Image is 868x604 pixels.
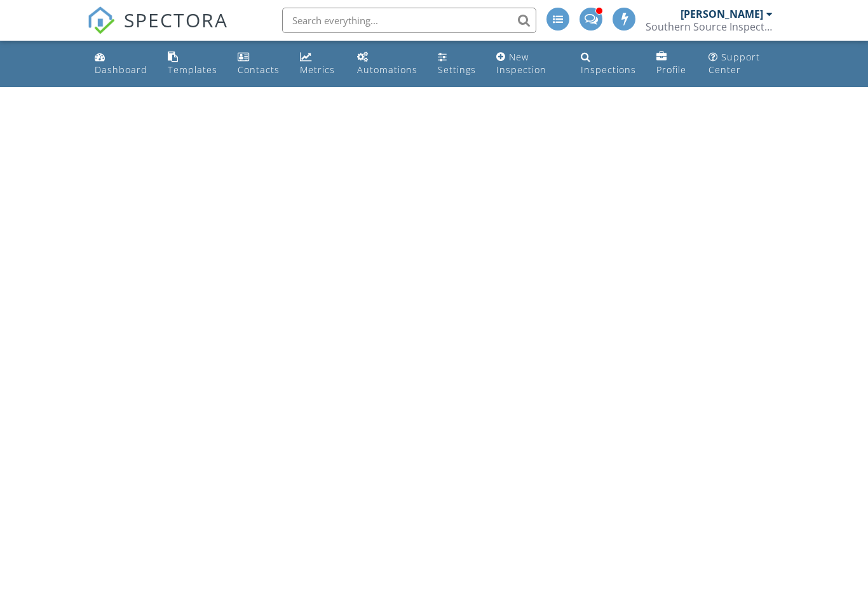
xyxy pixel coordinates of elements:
[90,46,153,82] a: Dashboard
[491,46,566,82] a: New Inspection
[576,46,641,82] a: Inspections
[124,6,228,33] span: SPECTORA
[433,46,481,82] a: Settings
[581,64,636,76] div: Inspections
[651,46,693,82] a: Company Profile
[646,20,773,33] div: Southern Source Inspections
[282,8,536,33] input: Search everything...
[352,46,423,82] a: Automations (Advanced)
[438,64,476,76] div: Settings
[87,6,115,34] img: The Best Home Inspection Software - Spectora
[238,64,280,76] div: Contacts
[709,51,760,76] div: Support Center
[168,64,217,76] div: Templates
[703,46,779,82] a: Support Center
[163,46,222,82] a: Templates
[87,17,228,44] a: SPECTORA
[496,51,546,76] div: New Inspection
[656,64,686,76] div: Profile
[681,8,763,20] div: [PERSON_NAME]
[295,46,342,82] a: Metrics
[300,64,335,76] div: Metrics
[357,64,417,76] div: Automations
[233,46,285,82] a: Contacts
[95,64,147,76] div: Dashboard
